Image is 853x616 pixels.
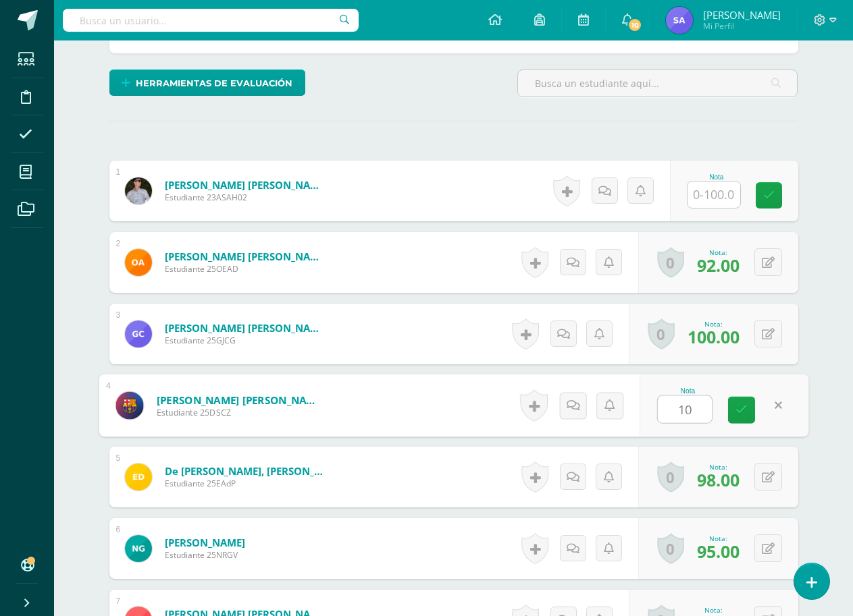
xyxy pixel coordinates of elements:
[697,248,740,257] div: Nota:
[125,464,152,491] img: 372398db3e375715a690d5794b669290.png
[703,20,781,32] span: Mi Perfil
[125,249,152,276] img: a333ea5bf781834679ecfa7de2a3852a.png
[156,407,323,419] span: Estudiante 25DSCZ
[125,535,152,562] img: 8ba1fc944c4b112768bd338cf030266e.png
[136,71,292,96] span: Herramientas de evaluación
[657,387,719,395] div: Nota
[165,335,327,346] span: Estudiante 25GJCG
[703,8,781,22] span: [PERSON_NAME]
[697,462,740,472] div: Nota:
[697,254,740,277] span: 92.00
[115,391,143,419] img: 368bf9bf7da4bbc938b9953abf0b3e48.png
[165,536,245,549] a: [PERSON_NAME]
[165,250,327,263] a: [PERSON_NAME] [PERSON_NAME]
[688,181,740,208] input: 0-100.0
[156,393,323,407] a: [PERSON_NAME] [PERSON_NAME]
[165,192,327,203] span: Estudiante 23ASAH02
[657,461,684,493] a: 0
[165,178,327,192] a: [PERSON_NAME] [PERSON_NAME]
[125,177,152,204] img: f9e14e0b4b4b75d8040a265990f17331.png
[687,173,746,181] div: Nota
[125,320,152,347] img: 25e11750aa7ba0b0d2ee2f3f17c10e58.png
[657,247,684,278] a: 0
[165,464,327,478] a: de [PERSON_NAME], [PERSON_NAME]
[63,9,359,32] input: Busca un usuario...
[165,549,245,561] span: Estudiante 25NRGV
[165,478,327,489] span: Estudiante 25EAdP
[648,318,675,349] a: 0
[109,69,305,96] a: Herramientas de evaluación
[697,534,740,543] div: Nota:
[697,540,740,563] span: 95.00
[666,7,693,34] img: e13c725d1f66a19cb499bd52eb79269c.png
[518,70,798,96] input: Busca un estudiante aquí...
[165,321,327,335] a: [PERSON_NAME] [PERSON_NAME]
[688,605,740,615] div: Nota:
[165,263,327,275] span: Estudiante 25OEAD
[627,18,642,32] span: 10
[688,319,740,329] div: Nota:
[697,468,740,491] span: 98.00
[658,396,712,423] input: 0-100.0
[657,533,684,564] a: 0
[688,325,740,348] span: 100.00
